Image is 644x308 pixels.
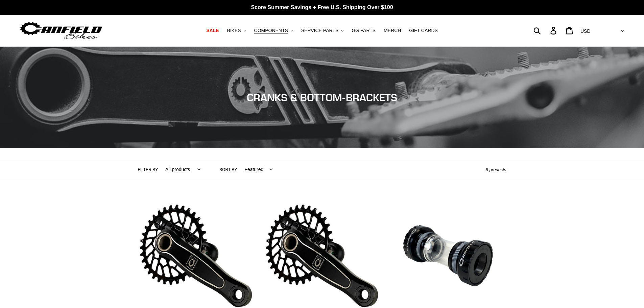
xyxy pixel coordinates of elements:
[219,167,237,173] label: Sort by
[486,167,506,172] span: 9 products
[19,20,103,41] img: Canfield Bikes
[384,28,401,33] span: MERCH
[223,26,249,35] button: BIKES
[138,167,158,173] label: Filter by
[203,26,222,35] a: SALE
[206,28,219,33] span: SALE
[254,28,288,33] span: COMPONENTS
[298,26,347,35] button: SERVICE PARTS
[247,91,397,103] span: CRANKS & BOTTOM-BRACKETS
[251,26,296,35] button: COMPONENTS
[406,26,441,35] a: GIFT CARDS
[352,28,376,33] span: GG PARTS
[409,28,438,33] span: GIFT CARDS
[380,26,404,35] a: MERCH
[301,28,338,33] span: SERVICE PARTS
[537,23,554,38] input: Search
[348,26,379,35] a: GG PARTS
[227,28,241,33] span: BIKES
